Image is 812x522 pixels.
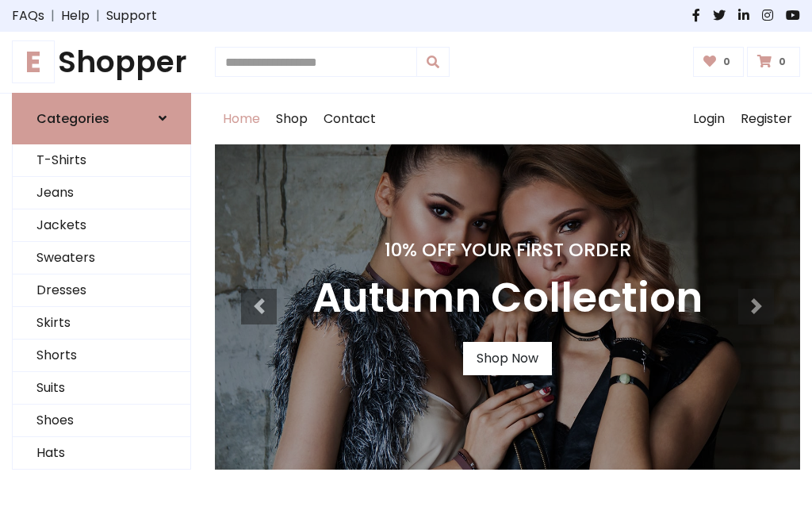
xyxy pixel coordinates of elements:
a: Contact [316,94,384,144]
span: | [90,6,106,25]
span: 0 [719,55,734,69]
a: Dresses [13,274,190,307]
a: Shorts [13,340,190,372]
span: 0 [775,55,790,69]
a: Shop [268,94,316,144]
a: Hats [13,437,190,470]
a: Jeans [13,177,190,209]
a: FAQs [12,6,44,25]
h4: 10% Off Your First Order [312,239,703,261]
h1: Shopper [12,44,191,80]
a: Login [685,94,733,144]
a: Jackets [13,209,190,242]
a: Register [733,94,800,144]
a: Suits [13,372,190,405]
span: E [12,40,55,83]
a: Shop Now [463,342,552,375]
a: Skirts [13,307,190,340]
a: 0 [693,47,745,77]
a: EShopper [12,44,191,80]
a: Support [106,6,157,25]
h3: Autumn Collection [312,274,703,323]
a: Categories [12,93,191,144]
a: Help [61,6,90,25]
a: Home [215,94,268,144]
h6: Categories [36,111,109,126]
a: Sweaters [13,242,190,274]
a: 0 [747,47,800,77]
a: T-Shirts [13,144,190,177]
span: | [44,6,61,25]
a: Shoes [13,405,190,437]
